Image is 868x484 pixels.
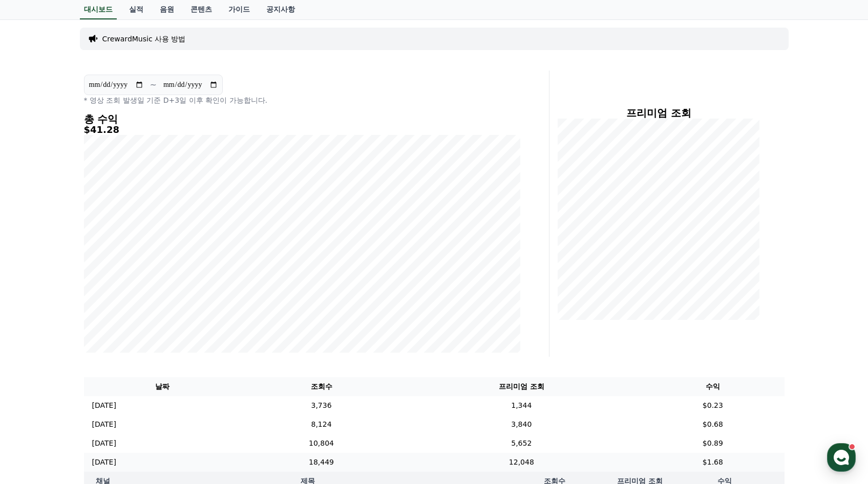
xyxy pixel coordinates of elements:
[641,453,784,472] td: $1.68
[102,34,186,44] a: CrewardMusic 사용 방법
[401,434,641,453] td: 5,652
[241,453,402,472] td: 18,449
[641,415,784,434] td: $0.68
[401,453,641,472] td: 12,048
[641,396,784,415] td: $0.23
[32,339,38,348] span: 홈
[84,113,520,125] h4: 총 수익
[132,324,197,350] a: 설정
[401,415,641,434] td: 3,840
[158,339,171,348] span: 설정
[92,419,116,430] p: [DATE]
[641,434,784,453] td: $0.89
[92,457,116,468] p: [DATE]
[84,377,241,396] th: 날짜
[641,377,784,396] th: 수익
[3,324,68,350] a: 홈
[558,107,760,119] h4: 프리미엄 조회
[401,396,641,415] td: 1,344
[401,377,641,396] th: 프리미엄 조회
[241,377,402,396] th: 조회수
[92,438,116,449] p: [DATE]
[241,434,402,453] td: 10,804
[241,415,402,434] td: 8,124
[68,324,132,350] a: 대화
[241,396,402,415] td: 3,736
[92,400,116,411] p: [DATE]
[150,79,157,91] p: ~
[84,95,520,105] p: * 영상 조회 발생일 기준 D+3일 이후 확인이 가능합니다.
[94,340,106,348] span: 대화
[84,125,520,135] h5: $41.28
